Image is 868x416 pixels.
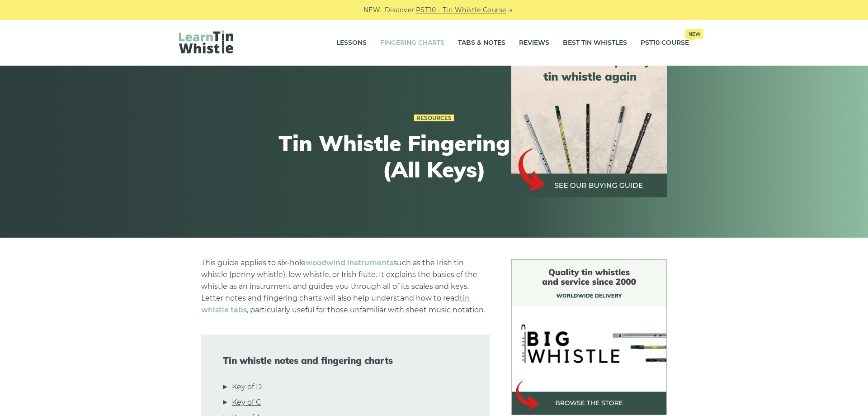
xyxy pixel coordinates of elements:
a: PST10 CourseNew [641,32,689,54]
a: Reviews [519,32,549,54]
span: Tin whistle notes and fingering charts [223,355,468,366]
p: This guide applies to six-hole such as the Irish tin whistle (penny whistle), low whistle, or Iri... [201,257,490,316]
img: BigWhistle Tin Whistle Store [511,259,667,415]
img: LearnTinWhistle.com [179,30,233,53]
h1: Tin Whistle Fingering Charts (All Keys) [268,130,600,182]
span: New [685,29,703,39]
a: Tabs & Notes [458,32,505,54]
a: Lessons [336,32,367,54]
img: tin whistle buying guide [511,42,667,197]
a: Key of D [232,381,262,393]
a: Best Tin Whistles [563,32,627,54]
a: Key of C [232,397,261,408]
a: woodwind instruments [306,258,393,267]
a: Fingering Charts [380,32,444,54]
a: Resources [414,115,454,122]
